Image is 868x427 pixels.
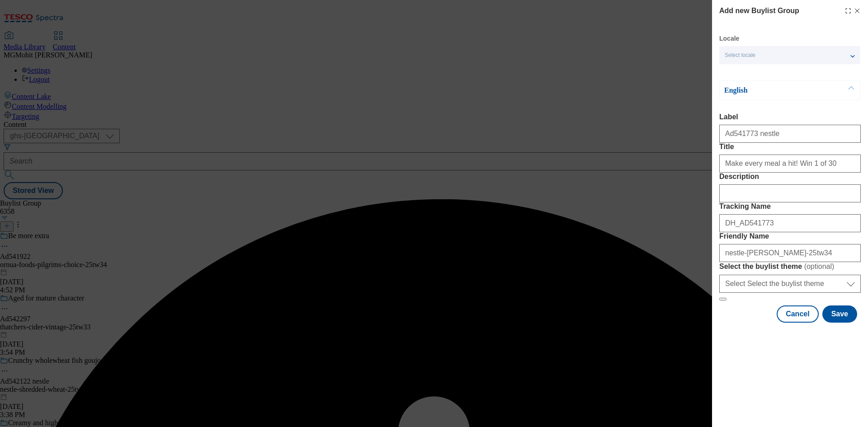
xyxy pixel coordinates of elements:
[719,36,739,41] label: Locale
[719,155,861,173] input: Enter Title
[822,305,857,323] button: Save
[719,202,861,211] label: Tracking Name
[719,262,861,271] label: Select the buylist theme
[719,214,861,232] input: Enter Tracking Name
[719,113,861,121] label: Label
[777,305,818,323] button: Cancel
[719,244,861,262] input: Enter Friendly Name
[724,86,819,95] p: English
[719,46,860,64] button: Select locale
[719,5,799,16] h4: Add new Buylist Group
[719,125,861,143] input: Enter Label
[725,52,755,59] span: Select locale
[719,232,861,240] label: Friendly Name
[719,184,861,202] input: Enter Description
[719,173,861,181] label: Description
[719,143,861,151] label: Title
[804,263,835,270] span: ( optional )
